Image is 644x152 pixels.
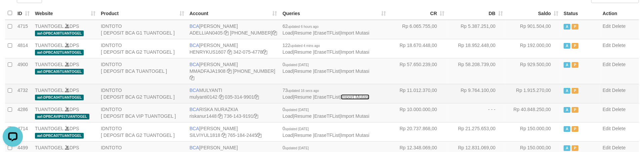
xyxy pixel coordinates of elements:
[603,88,611,93] a: Edit
[190,43,199,48] span: BCA
[283,107,309,112] span: 0
[603,126,611,131] a: Edit
[190,94,217,100] a: mulyanti0142
[389,122,447,141] td: Rp 20.737.868,00
[506,122,561,141] td: Rp 150.000,00
[283,43,320,48] span: 122
[288,25,319,29] span: updated 6 hours ago
[389,58,447,84] td: Rp 57.650.239,00
[389,7,447,20] th: CR: activate to sort column ascending
[314,68,339,74] a: EraseTFList
[447,103,506,122] td: - - -
[506,84,561,103] td: Rp 1.915.270,00
[612,88,626,93] a: Delete
[283,133,293,138] a: Load
[257,133,261,138] a: Copy 7651842445 to clipboard
[389,103,447,122] td: Rp 10.000.000,00
[15,58,32,84] td: 4900
[603,23,611,29] a: Edit
[35,69,84,74] span: aaf-DPBCA05TUANTOGEL
[314,49,339,55] a: EraseTFList
[283,107,369,119] span: | | |
[3,3,23,23] button: Open LiveChat chat widget
[272,30,277,36] a: Copy 5655032115 to clipboard
[564,126,570,132] span: Active
[294,113,312,119] a: Resume
[35,43,64,48] a: TUANTOGEL
[32,58,98,84] td: DPS
[32,84,98,103] td: DPS
[314,30,339,36] a: EraseTFList
[447,122,506,141] td: Rp 21.275.653,00
[15,39,32,58] td: 4814
[224,30,229,36] a: Copy ADELLIAN0405 to clipboard
[35,126,64,131] a: TUANTOGEL
[285,63,309,67] span: updated [DATE]
[389,39,447,58] td: Rp 18.670.448,00
[572,145,578,151] span: Paused
[612,43,626,48] a: Delete
[600,7,639,20] th: Action
[283,88,369,100] span: | | |
[35,145,64,150] a: TUANTOGEL
[603,43,611,48] a: Edit
[506,20,561,39] td: Rp 901.504,00
[283,62,369,74] span: | | |
[294,30,312,36] a: Resume
[35,31,84,36] span: aaf-DPBCA08TUANTOGEL
[283,62,309,67] span: 0
[612,126,626,131] a: Delete
[32,103,98,122] td: DPS
[447,58,506,84] td: Rp 58.208.739,00
[603,62,611,67] a: Edit
[314,133,339,138] a: EraseTFList
[253,113,258,119] a: Copy 7361439191 to clipboard
[15,103,32,122] td: 4286
[15,122,32,141] td: 4714
[187,122,280,141] td: [PERSON_NAME] 765-184-2445
[294,49,312,55] a: Resume
[190,62,199,67] span: BCA
[98,103,187,122] td: IDNTOTO [ DEPOSIT BCA VIP TUANTOGEL ]
[561,7,600,20] th: Status
[288,89,319,93] span: updated 16 secs ago
[447,20,506,39] td: Rp 5.387.251,00
[283,126,369,138] span: | | |
[35,133,84,139] span: aaf-DPBCA07TUANTOGEL
[35,107,64,112] a: TUANTOGEL
[612,107,626,112] a: Delete
[187,58,280,84] td: [PERSON_NAME] [PHONE_NUMBER]
[572,62,578,68] span: Paused
[612,62,626,67] a: Delete
[506,58,561,84] td: Rp 929.500,00
[187,20,280,39] td: [PERSON_NAME] [PHONE_NUMBER]
[572,126,578,132] span: Paused
[506,103,561,122] td: Rp 40.848.250,00
[190,30,223,36] a: ADELLIAN0405
[15,20,32,39] td: 4715
[506,39,561,58] td: Rp 192.000,00
[35,23,64,29] a: TUANTOGEL
[35,95,84,100] span: aaf-DPBCA04TUANTOGEL
[227,49,232,55] a: Copy HENRYKUS1607 to clipboard
[341,68,369,74] a: Import Mutasi
[263,49,267,55] a: Copy 3420754778 to clipboard
[35,62,64,67] a: TUANTOGEL
[190,88,199,93] span: BCA
[314,113,339,119] a: EraseTFList
[190,133,220,138] a: SILVIYUL1818
[506,7,561,20] th: Saldo: activate to sort column ascending
[222,133,226,138] a: Copy SILVIYUL1818 to clipboard
[32,122,98,141] td: DPS
[219,94,224,100] a: Copy mulyanti0142 to clipboard
[603,107,611,112] a: Edit
[35,50,84,55] span: aaf-DPBCA02TUANTOGEL
[283,23,369,36] span: | | |
[447,39,506,58] td: Rp 18.952.448,00
[285,127,309,131] span: updated [DATE]
[285,146,309,150] span: updated [DATE]
[280,7,389,20] th: Queries: activate to sort column ascending
[190,126,199,131] span: BCA
[603,145,611,150] a: Edit
[447,7,506,20] th: DB: activate to sort column ascending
